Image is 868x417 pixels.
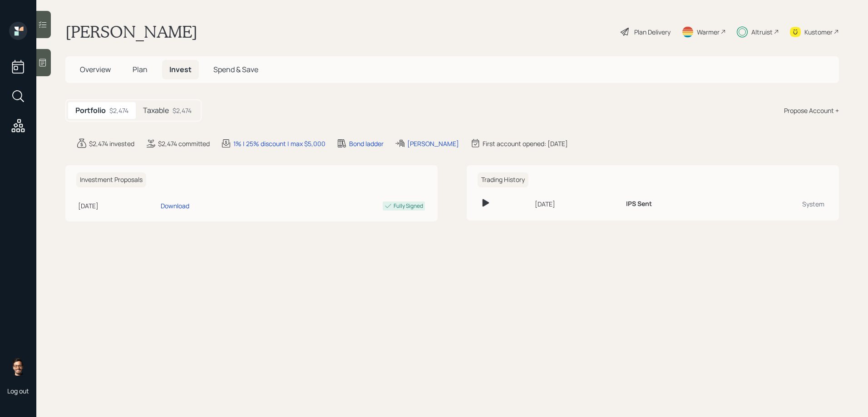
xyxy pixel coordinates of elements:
[478,172,528,187] h6: Trading History
[535,199,618,209] div: [DATE]
[161,201,189,211] div: Download
[169,64,192,74] span: Invest
[65,22,197,42] h1: [PERSON_NAME]
[143,106,169,115] h5: Taxable
[75,106,106,115] h5: Portfolio
[78,201,157,211] div: [DATE]
[784,106,839,115] div: Propose Account +
[349,139,384,148] div: Bond ladder
[483,139,568,148] div: First account opened: [DATE]
[89,139,134,148] div: $2,474 invested
[407,139,459,148] div: [PERSON_NAME]
[804,27,833,37] div: Kustomer
[80,64,111,74] span: Overview
[158,139,210,148] div: $2,474 committed
[634,27,671,37] div: Plan Delivery
[751,27,773,37] div: Altruist
[626,200,652,208] h6: IPS Sent
[394,202,423,210] div: Fully Signed
[173,106,192,115] div: $2,474
[76,172,146,187] h6: Investment Proposals
[735,199,824,209] div: System
[213,64,258,74] span: Spend & Save
[7,387,29,395] div: Log out
[697,27,720,37] div: Warmer
[133,64,148,74] span: Plan
[109,106,128,115] div: $2,474
[233,139,325,148] div: 1% | 25% discount | max $5,000
[9,358,27,376] img: sami-boghos-headshot.png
